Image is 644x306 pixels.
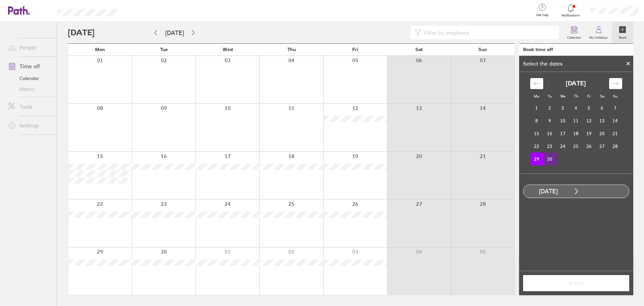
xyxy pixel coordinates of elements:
td: Choose Thursday, September 11, 2025 as your check-out date. It’s available. [569,114,583,127]
span: Select [528,280,625,286]
div: Book time off [523,47,553,52]
td: Choose Tuesday, September 9, 2025 as your check-out date. It’s available. [543,114,556,127]
td: Choose Thursday, September 25, 2025 as your check-out date. It’s available. [569,140,583,153]
small: Th [574,94,578,99]
td: Choose Saturday, September 6, 2025 as your check-out date. It’s available. [596,102,609,114]
small: We [560,94,565,99]
td: Choose Tuesday, September 30, 2025 as your check-out date. It’s available. [543,153,556,165]
span: Wed [223,47,233,52]
td: Choose Monday, September 22, 2025 as your check-out date. It’s available. [530,140,543,153]
a: Tools [3,100,57,113]
input: Filter by employee [421,26,555,39]
td: Choose Sunday, September 21, 2025 as your check-out date. It’s available. [609,127,622,140]
td: Selected as start date. Monday, September 29, 2025 [530,153,543,165]
strong: [DATE] [566,80,586,87]
label: Calendar [563,34,585,40]
td: Choose Friday, September 12, 2025 as your check-out date. It’s available. [583,114,596,127]
td: Choose Tuesday, September 23, 2025 as your check-out date. It’s available. [543,140,556,153]
span: Sun [478,47,487,52]
span: Get help [532,13,553,17]
a: People [3,41,57,54]
td: Choose Tuesday, September 16, 2025 as your check-out date. It’s available. [543,127,556,140]
div: Select the dates [519,61,566,67]
td: Choose Monday, September 15, 2025 as your check-out date. It’s available. [530,127,543,140]
button: Select [523,275,629,291]
a: Time off [3,60,57,73]
td: Choose Monday, September 1, 2025 as your check-out date. It’s available. [530,102,543,114]
td: Choose Friday, September 19, 2025 as your check-out date. It’s available. [583,127,596,140]
small: Sa [600,94,604,99]
small: Su [613,94,617,99]
td: Choose Thursday, September 18, 2025 as your check-out date. It’s available. [569,127,583,140]
button: [DATE] [160,27,189,38]
span: Sat [415,47,423,52]
a: History [3,84,57,94]
a: Settings [3,119,57,132]
small: Tu [548,94,552,99]
td: Choose Wednesday, September 10, 2025 as your check-out date. It’s available. [556,114,569,127]
a: Notifications [560,3,582,17]
span: Notifications [560,13,582,17]
span: Tue [160,47,168,52]
div: Move forward to switch to the next month. [609,78,622,89]
span: Fri [352,47,358,52]
div: [DATE] [523,188,573,195]
td: Choose Tuesday, September 2, 2025 as your check-out date. It’s available. [543,102,556,114]
a: Calendar [3,73,57,84]
td: Choose Monday, September 8, 2025 as your check-out date. It’s available. [530,114,543,127]
div: Calendar [523,72,630,174]
td: Choose Sunday, September 14, 2025 as your check-out date. It’s available. [609,114,622,127]
td: Choose Saturday, September 27, 2025 as your check-out date. It’s available. [596,140,609,153]
span: Mon [95,47,105,52]
div: Move backward to switch to the previous month. [530,78,543,89]
label: Book [615,34,631,40]
td: Choose Saturday, September 13, 2025 as your check-out date. It’s available. [596,114,609,127]
small: Fr [587,94,591,99]
small: Mo [534,94,539,99]
span: Thu [287,47,296,52]
a: My holidays [585,22,612,43]
td: Choose Wednesday, September 17, 2025 as your check-out date. It’s available. [556,127,569,140]
a: Book [612,22,633,43]
td: Choose Friday, September 26, 2025 as your check-out date. It’s available. [583,140,596,153]
td: Choose Sunday, September 7, 2025 as your check-out date. It’s available. [609,102,622,114]
td: Choose Friday, September 5, 2025 as your check-out date. It’s available. [583,102,596,114]
td: Choose Sunday, September 28, 2025 as your check-out date. It’s available. [609,140,622,153]
label: My holidays [585,34,612,40]
td: Choose Wednesday, September 3, 2025 as your check-out date. It’s available. [556,102,569,114]
td: Choose Saturday, September 20, 2025 as your check-out date. It’s available. [596,127,609,140]
a: Calendar [563,22,585,43]
td: Choose Thursday, September 4, 2025 as your check-out date. It’s available. [569,102,583,114]
td: Choose Wednesday, September 24, 2025 as your check-out date. It’s available. [556,140,569,153]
